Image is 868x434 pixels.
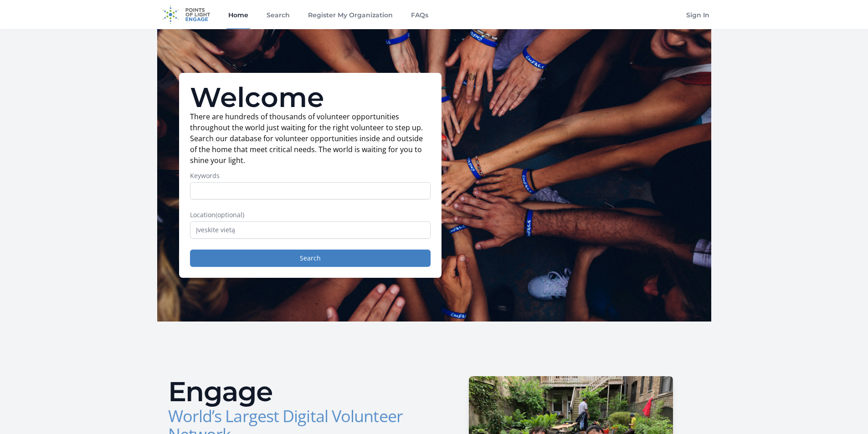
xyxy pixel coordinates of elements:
[190,111,431,166] p: There are hundreds of thousands of volunteer opportunities throughout the world just waiting for ...
[190,221,431,239] input: Įveskite vietą
[168,378,427,405] h2: Engage
[190,84,431,111] h1: Welcome
[190,210,431,220] label: Location
[190,250,431,267] button: Search
[216,210,244,219] span: (optional)
[190,171,431,180] label: Keywords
